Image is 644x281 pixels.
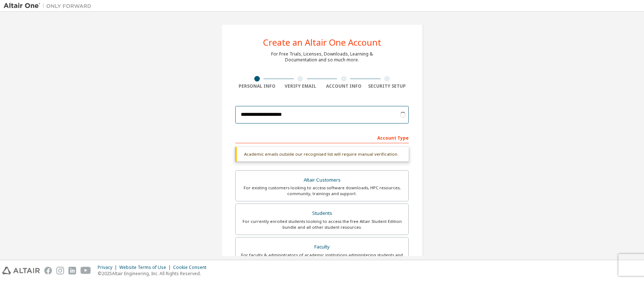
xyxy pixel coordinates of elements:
div: Personal Info [235,83,279,89]
img: instagram.svg [56,267,64,274]
p: © 2025 Altair Engineering, Inc. All Rights Reserved. [98,270,211,277]
div: Security Setup [366,83,409,89]
img: altair_logo.svg [2,267,40,274]
div: Account Info [322,83,366,89]
div: For existing customers looking to access software downloads, HPC resources, community, trainings ... [240,185,404,197]
div: Create an Altair One Account [263,38,381,47]
div: Academic emails outside our recognised list will require manual verification. [235,147,409,162]
div: Website Terms of Use [119,265,173,270]
img: linkedin.svg [68,267,76,274]
div: Verify Email [279,83,322,89]
div: Privacy [98,265,119,270]
img: youtube.svg [80,267,91,274]
img: facebook.svg [44,267,52,274]
div: Faculty [240,242,404,252]
div: Account Type [235,132,409,143]
div: Altair Customers [240,175,404,185]
div: Cookie Consent [173,265,211,270]
div: For currently enrolled students looking to access the free Altair Student Edition bundle and all ... [240,219,404,230]
div: For faculty & administrators of academic institutions administering students and accessing softwa... [240,252,404,264]
div: Students [240,208,404,219]
img: Altair One [4,2,95,10]
div: For Free Trials, Licenses, Downloads, Learning & Documentation and so much more. [271,51,373,63]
